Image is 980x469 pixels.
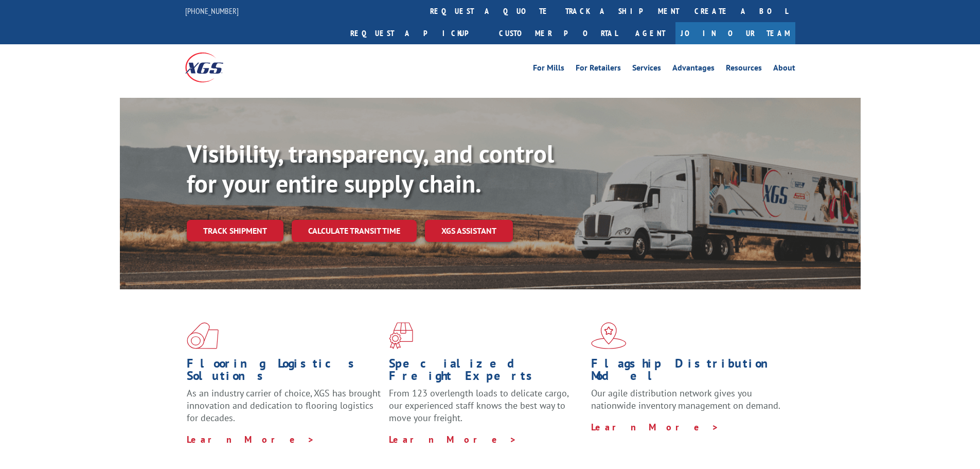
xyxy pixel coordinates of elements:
a: Join Our Team [675,22,795,44]
span: As an industry carrier of choice, XGS has brought innovation and dedication to flooring logistics... [187,387,381,424]
a: Agent [625,22,675,44]
a: Customer Portal [491,22,625,44]
a: [PHONE_NUMBER] [185,6,239,16]
a: Learn More > [591,421,719,433]
img: xgs-icon-flagship-distribution-model-red [591,322,627,349]
img: xgs-icon-total-supply-chain-intelligence-red [187,322,219,349]
a: Request a pickup [343,22,491,44]
a: For Mills [533,64,564,75]
h1: Flagship Distribution Model [591,357,786,387]
a: Track shipment [187,220,283,241]
a: XGS ASSISTANT [425,220,513,242]
a: Services [632,64,661,75]
h1: Specialized Freight Experts [389,357,583,387]
h1: Flooring Logistics Solutions [187,357,381,387]
a: Calculate transit time [292,220,417,242]
a: Learn More > [389,433,517,445]
img: xgs-icon-focused-on-flooring-red [389,322,413,349]
a: Resources [726,64,762,75]
a: For Retailers [576,64,621,75]
a: Learn More > [187,433,315,445]
p: From 123 overlength loads to delicate cargo, our experienced staff knows the best way to move you... [389,387,583,433]
a: About [773,64,795,75]
span: Our agile distribution network gives you nationwide inventory management on demand. [591,387,780,411]
b: Visibility, transparency, and control for your entire supply chain. [187,137,554,199]
a: Advantages [672,64,715,75]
